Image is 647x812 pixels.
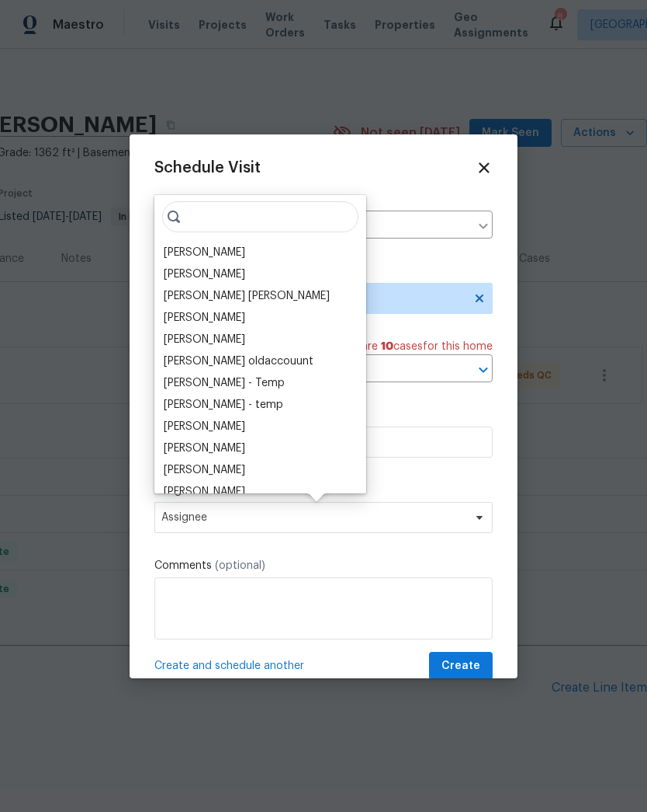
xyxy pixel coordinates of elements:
[164,332,245,347] div: [PERSON_NAME]
[164,310,245,326] div: [PERSON_NAME]
[161,511,465,524] span: Assignee
[164,245,245,260] div: [PERSON_NAME]
[164,288,330,304] div: [PERSON_NAME] [PERSON_NAME]
[472,359,494,381] button: Open
[154,558,493,573] label: Comments
[381,341,393,352] span: 10
[164,462,245,478] div: [PERSON_NAME]
[164,484,245,500] div: [PERSON_NAME]
[164,397,283,413] div: [PERSON_NAME] - temp
[164,441,245,456] div: [PERSON_NAME]
[441,657,480,676] span: Create
[164,267,245,282] div: [PERSON_NAME]
[476,159,493,176] span: Close
[332,339,493,354] span: There are case s for this home
[215,560,265,571] span: (optional)
[164,354,313,369] div: [PERSON_NAME] oldaccouunt
[164,375,285,391] div: [PERSON_NAME] - Temp
[429,652,493,681] button: Create
[154,658,304,674] span: Create and schedule another
[154,160,261,176] span: Schedule Visit
[164,419,245,434] div: [PERSON_NAME]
